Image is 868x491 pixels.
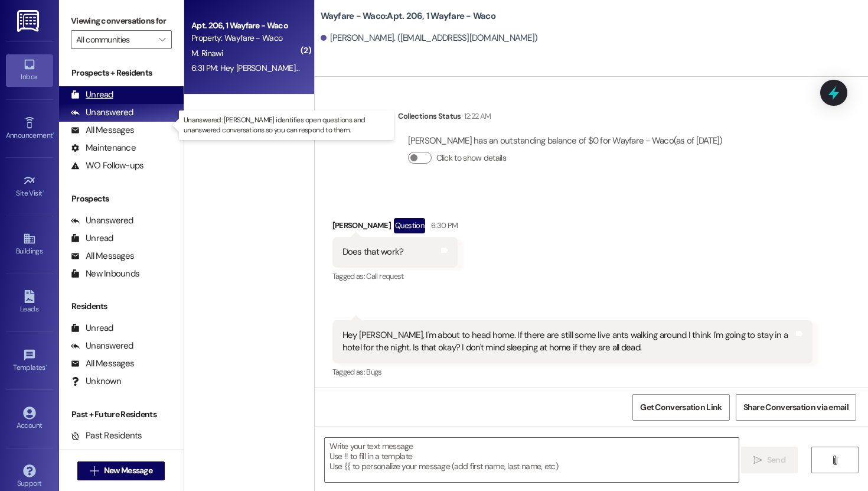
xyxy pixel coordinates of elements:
div: Unanswered [71,106,133,119]
button: Get Conversation Link [632,394,729,421]
div: Hey [PERSON_NAME], I'm about to head home. If there are still some live ants walking around I thi... [342,329,794,355]
div: Tagged as: [332,268,458,285]
div: Unanswered [71,214,133,227]
b: Wayfare - Waco: Apt. 206, 1 Wayfare - Waco [321,10,495,22]
div: 12:22 AM [461,110,491,122]
img: ResiDesk Logo [17,10,41,32]
div: Unread [71,89,113,101]
div: 6:30 PM [428,219,458,232]
div: All Messages [71,124,134,136]
div: Collections Status [398,110,461,122]
div: All Messages [71,250,134,262]
div: [PERSON_NAME] has an outstanding balance of $0 for Wayfare - Waco (as of [DATE]) [408,135,723,147]
a: Account [6,403,53,435]
div: Future Residents [71,447,151,460]
button: Send [741,447,798,473]
button: Share Conversation via email [736,394,856,421]
span: M. Rinawi [191,48,223,58]
div: Does that work? [342,246,404,258]
div: Prospects [59,193,184,205]
label: Click to show details [436,152,506,164]
a: Buildings [6,229,53,261]
div: Unread [71,232,113,245]
span: • [43,187,44,196]
input: All communities [76,30,153,49]
span: • [53,129,54,138]
div: Maintenance [71,142,136,154]
a: Templates • [6,345,53,377]
div: Unknown [71,375,121,388]
div: [PERSON_NAME] [332,218,458,237]
div: WO Follow-ups [71,160,143,172]
span: New Message [104,464,152,477]
div: Prospects + Residents [59,67,184,79]
div: Tagged as: [332,363,813,381]
div: Question [394,218,425,233]
p: Unanswered: [PERSON_NAME] identifies open questions and unanswered conversations so you can respo... [184,115,389,135]
div: Residents [59,300,184,313]
span: Send [767,454,785,466]
div: All Messages [71,357,134,370]
div: Apt. 206, 1 Wayfare - Waco [191,19,301,32]
span: Bugs [366,367,381,377]
i:  [90,466,99,476]
a: Inbox [6,54,53,86]
span: Share Conversation via email [743,401,849,414]
span: Call request [366,271,403,281]
i:  [159,35,165,44]
div: New Inbounds [71,268,139,280]
a: Site Visit • [6,171,53,203]
div: [PERSON_NAME]. ([EMAIL_ADDRESS][DOMAIN_NAME]) [321,32,538,44]
div: Unread [71,322,113,334]
div: Property: Wayfare - Waco [191,32,301,44]
div: Past + Future Residents [59,408,184,421]
a: Leads [6,287,53,318]
button: New Message [77,461,165,480]
label: Viewing conversations for [71,12,172,30]
div: Past Residents [71,430,142,442]
i:  [830,456,839,465]
div: Unanswered [71,340,133,352]
span: • [45,362,47,370]
i:  [753,456,762,465]
span: Get Conversation Link [640,401,722,414]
